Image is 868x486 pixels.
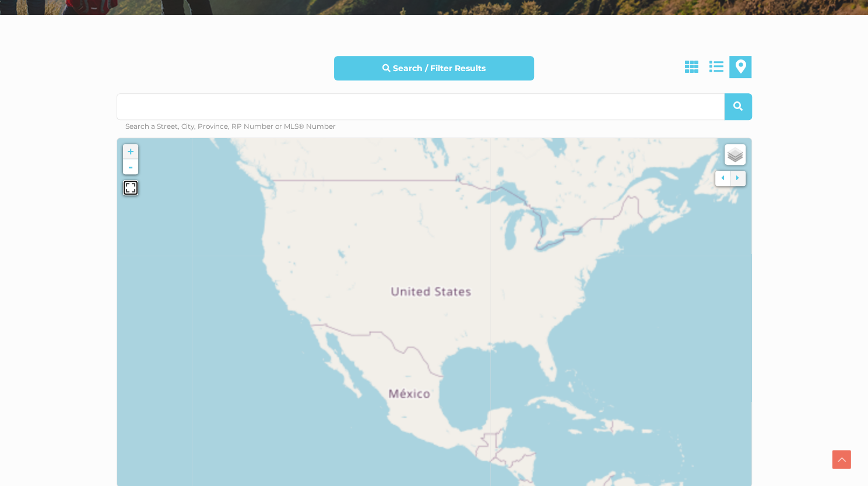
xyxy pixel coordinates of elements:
[125,122,336,131] small: Search a Street, City, Province, RP Number or MLS® Number
[123,159,138,174] a: -
[334,56,534,80] a: Search / Filter Results
[123,180,138,195] a: View Fullscreen
[393,63,486,73] strong: Search / Filter Results
[725,144,746,165] a: Layers
[123,144,138,159] a: +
